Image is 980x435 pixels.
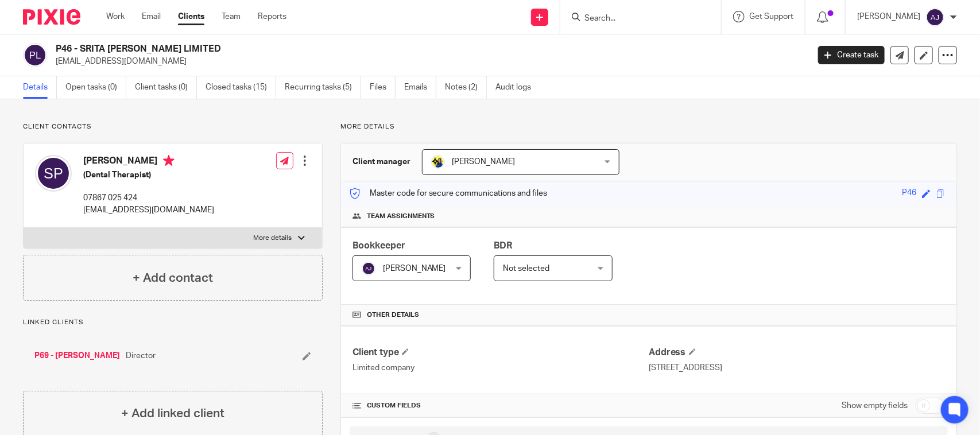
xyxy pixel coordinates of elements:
[583,14,687,24] input: Search
[842,400,908,411] label: Show empty fields
[83,204,214,216] p: [EMAIL_ADDRESS][DOMAIN_NAME]
[503,265,549,273] span: Not selected
[445,76,487,99] a: Notes (2)
[353,241,405,250] span: Bookkeeper
[902,187,916,200] div: P46
[126,350,156,362] span: Director
[163,155,175,166] i: Primary
[818,46,885,64] a: Create task
[431,155,445,169] img: Bobo-Starbridge%201.jpg
[353,347,649,359] h4: Client type
[404,76,436,99] a: Emails
[857,11,920,22] p: [PERSON_NAME]
[383,265,446,273] span: [PERSON_NAME]
[23,76,57,99] a: Details
[353,401,649,410] h4: CUSTOM FIELDS
[142,11,161,22] a: Email
[222,11,241,22] a: Team
[350,188,548,199] p: Master code for secure communications and files
[353,362,649,374] p: Limited company
[494,241,512,250] span: BDR
[133,269,213,287] h4: + Add contact
[495,76,540,99] a: Audit logs
[83,169,214,181] h5: (Dental Therapist)
[83,155,214,169] h4: [PERSON_NAME]
[178,11,204,22] a: Clients
[206,76,276,99] a: Closed tasks (15)
[23,9,80,25] img: Pixie
[452,158,516,166] span: [PERSON_NAME]
[23,122,323,131] p: Client contacts
[353,156,410,168] h3: Client manager
[367,212,435,221] span: Team assignments
[23,43,47,67] img: svg%3E
[649,347,945,359] h4: Address
[285,76,361,99] a: Recurring tasks (5)
[34,350,120,362] a: P69 - [PERSON_NAME]
[258,11,286,22] a: Reports
[362,262,375,275] img: svg%3E
[106,11,125,22] a: Work
[35,155,72,192] img: svg%3E
[254,234,292,243] p: More details
[23,318,323,327] p: Linked clients
[135,76,197,99] a: Client tasks (0)
[83,192,214,204] p: 07867 025 424
[56,43,652,55] h2: P46 - SRITA [PERSON_NAME] LIMITED
[370,76,396,99] a: Files
[65,76,126,99] a: Open tasks (0)
[749,13,793,21] span: Get Support
[121,405,224,422] h4: + Add linked client
[926,8,944,26] img: svg%3E
[340,122,957,131] p: More details
[367,310,419,320] span: Other details
[56,56,801,67] p: [EMAIL_ADDRESS][DOMAIN_NAME]
[649,362,945,374] p: [STREET_ADDRESS]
